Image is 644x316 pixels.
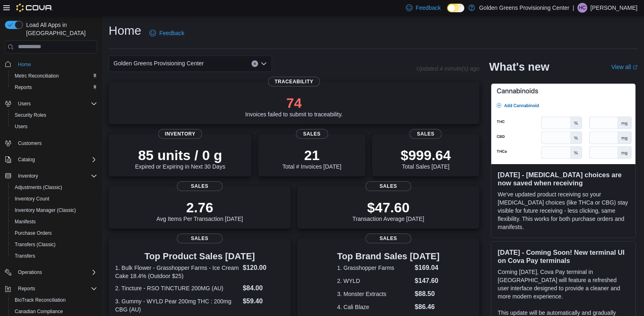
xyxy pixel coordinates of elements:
[577,3,587,13] div: Hailey Cashen
[11,217,97,227] span: Manifests
[15,267,97,277] span: Operations
[15,171,97,181] span: Inventory
[15,241,56,248] span: Transfers (Classic)
[11,228,97,238] span: Purchase Orders
[11,110,49,120] a: Security Roles
[15,267,45,277] button: Operations
[11,82,97,92] span: Reports
[415,276,440,286] dd: $147.60
[337,290,412,298] dt: 3. Monster Extracts
[8,82,100,93] button: Reports
[243,296,284,306] dd: $59.40
[177,234,223,243] span: Sales
[11,240,59,249] a: Transfers (Classic)
[18,140,42,147] span: Customers
[15,60,34,69] a: Home
[245,95,343,111] p: 74
[15,112,46,118] span: Security Roles
[416,4,441,12] span: Feedback
[11,295,97,305] span: BioTrack Reconciliation
[15,73,59,79] span: Metrc Reconciliation
[8,216,100,227] button: Manifests
[573,3,574,13] p: |
[15,308,63,315] span: Canadian Compliance
[11,182,97,192] span: Adjustments (Classic)
[11,71,97,81] span: Metrc Reconciliation
[11,205,79,215] a: Inventory Manager (Classic)
[114,58,204,68] span: Golden Greens Provisioning Center
[15,230,52,236] span: Purchase Orders
[15,207,76,214] span: Inventory Manager (Classic)
[243,263,284,273] dd: $120.00
[11,295,69,305] a: BioTrack Reconciliation
[611,64,637,70] a: View allExternal link
[8,227,100,239] button: Purchase Orders
[109,22,141,39] h1: Home
[135,147,225,170] div: Expired or Expiring in Next 30 Days
[2,154,100,165] button: Catalog
[415,289,440,299] dd: $88.50
[8,121,100,132] button: Users
[365,234,411,243] span: Sales
[15,99,34,109] button: Users
[252,60,258,67] button: Clear input
[2,98,100,109] button: Users
[15,171,41,181] button: Inventory
[337,303,412,311] dt: 4. Cali Blaze
[2,283,100,294] button: Reports
[337,251,440,261] h3: Top Brand Sales [DATE]
[8,70,100,82] button: Metrc Reconciliation
[8,205,100,216] button: Inventory Manager (Classic)
[146,25,187,41] a: Feedback
[479,3,569,13] p: Golden Greens Provisioning Center
[401,147,451,170] div: Total Sales [DATE]
[11,194,97,204] span: Inventory Count
[18,100,31,107] span: Users
[135,147,225,163] p: 85 units / 0 g
[115,264,239,280] dt: 1. Bulk Flower - Grasshopper Farms - Ice Cream Cake 18.4% (Outdoor $25)
[18,285,35,292] span: Reports
[158,129,202,139] span: Inventory
[156,199,243,216] p: 2.76
[115,297,239,314] dt: 3. Gummy - WYLD Pear 200mg THC : 200mg CBG (AU)
[15,284,38,294] button: Reports
[11,71,62,81] a: Metrc Reconciliation
[159,29,184,37] span: Feedback
[15,138,97,148] span: Customers
[352,199,424,216] p: $47.60
[11,240,97,249] span: Transfers (Classic)
[401,147,451,163] p: $999.64
[447,4,464,12] input: Dark Mode
[15,196,49,202] span: Inventory Count
[243,283,284,293] dd: $84.00
[15,155,97,165] span: Catalog
[8,294,100,306] button: BioTrack Reconciliation
[365,181,411,191] span: Sales
[11,251,97,261] span: Transfers
[591,3,637,13] p: [PERSON_NAME]
[15,284,97,294] span: Reports
[498,248,629,265] h3: [DATE] - Coming Soon! New terminal UI on Cova Pay terminals
[15,138,45,148] a: Customers
[498,171,629,187] h3: [DATE] - [MEDICAL_DATA] choices are now saved when receiving
[11,194,53,204] a: Inventory Count
[18,173,38,179] span: Inventory
[498,190,629,231] p: We've updated product receiving so your [MEDICAL_DATA] choices (like THCa or CBG) stay visible fo...
[282,147,341,170] div: Total # Invoices [DATE]
[15,123,27,130] span: Users
[489,60,549,73] h2: What's new
[417,65,479,72] p: Updated 4 minute(s) ago
[261,60,267,67] button: Open list of options
[410,129,442,139] span: Sales
[177,181,223,191] span: Sales
[23,21,97,37] span: Load All Apps in [GEOGRAPHIC_DATA]
[8,239,100,250] button: Transfers (Classic)
[8,193,100,205] button: Inventory Count
[11,182,65,192] a: Adjustments (Classic)
[18,269,42,276] span: Operations
[282,147,341,163] p: 21
[11,82,35,92] a: Reports
[11,251,38,261] a: Transfers
[268,77,320,87] span: Traceability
